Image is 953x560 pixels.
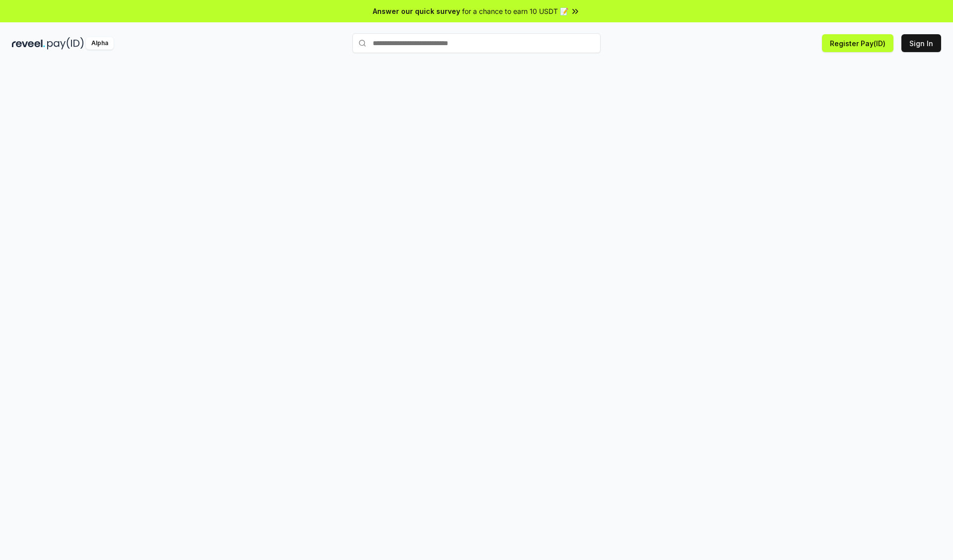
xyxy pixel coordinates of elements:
button: Sign In [901,34,941,52]
span: for a chance to earn 10 USDT 📝 [462,6,568,16]
button: Register Pay(ID) [822,34,893,52]
span: Answer our quick survey [373,6,460,16]
img: pay_id [47,37,84,50]
img: reveel_dark [12,37,45,50]
div: Alpha [86,37,114,50]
